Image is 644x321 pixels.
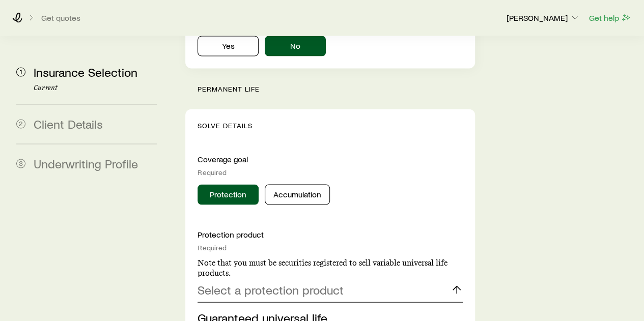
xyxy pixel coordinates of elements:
p: Note that you must be securities registered to sell variable universal life products. [198,258,462,278]
p: [PERSON_NAME] [507,13,580,23]
button: Accumulation [265,185,330,205]
span: 3 [16,159,25,168]
p: Protection product [198,229,462,240]
div: Required [198,168,462,177]
p: Solve Details [198,122,462,130]
p: Coverage goal [198,154,462,164]
p: Select a protection product [198,283,344,297]
span: Insurance Selection [34,65,137,79]
span: 1 [16,68,25,77]
button: No [265,36,326,56]
button: Yes [198,36,259,56]
button: Get help [589,12,632,24]
p: permanent life [198,85,474,93]
button: Get quotes [41,13,81,23]
p: Current [34,84,157,92]
button: Protection [198,185,259,205]
div: Required [198,244,462,252]
button: [PERSON_NAME] [506,12,580,24]
span: 2 [16,120,25,129]
span: Underwriting Profile [34,156,138,171]
span: Client Details [34,116,103,131]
